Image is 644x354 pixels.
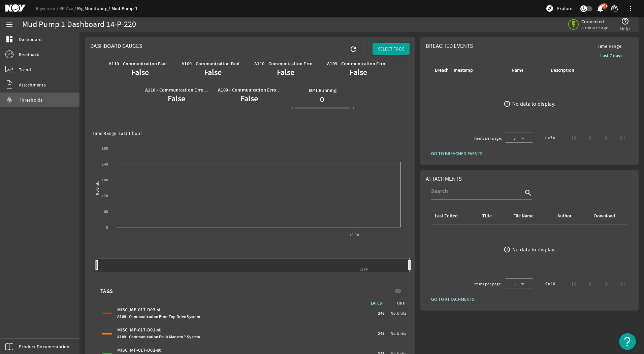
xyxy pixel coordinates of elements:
text: 120 [102,193,108,199]
span: Product Documentation [19,343,69,350]
mat-icon: error_outline [504,246,511,253]
b: False [350,67,367,78]
a: Rigsentry [36,5,59,11]
div: Author [556,212,585,220]
div: 1 [353,105,355,111]
text: 13:00 [350,233,359,238]
text: 0 [106,225,108,230]
div: MISC_MP-017-D03-st [117,307,201,320]
svg: Chart title [90,138,407,243]
button: more_vert [622,0,639,16]
mat-icon: refresh [349,45,357,53]
button: Last 7 days [595,49,628,62]
span: No Units [391,310,406,317]
span: Breached Events [426,42,473,49]
b: False [277,67,294,78]
div: 0 of 0 [545,280,555,287]
span: Dashboard [19,36,42,43]
span: GO TO BREACHED EVENTS [431,150,482,157]
div: 0 of 0 [545,135,555,141]
span: a minute ago [581,25,610,31]
span: LATEST [371,300,388,306]
mat-icon: explore [546,4,554,12]
span: UNIT [388,300,408,307]
mat-icon: support_agent [610,4,618,12]
mat-icon: dashboard [5,35,13,43]
text: No Units [95,181,100,195]
div: Description [551,67,574,74]
b: False [240,93,258,104]
div: Download [594,212,615,220]
span: GO TO ATTACHMENTS [431,296,474,303]
input: Search [431,187,523,195]
span: Thresholds [19,97,43,103]
div: Author [557,212,572,220]
mat-icon: menu [5,21,13,29]
button: Explore [543,3,575,14]
div: Last Edited [434,212,473,220]
div: Description [550,67,598,74]
span: A109 - Communication Error Top Drive System [117,314,200,319]
button: GO TO BREACHED EVENTS [426,147,488,160]
span: 248 [378,310,384,317]
mat-icon: error_outline [504,100,511,107]
b: A110 - Communication Error SDI System [145,87,230,93]
a: Rig Monitoring [77,5,111,11]
div: Name [512,67,523,74]
span: SELECT TAGS [378,45,404,52]
b: A109 - Communication Fault Maestro™ System [182,61,279,67]
b: A110 - Communication Fault Maestro™ System [109,61,206,67]
span: Help [620,25,630,32]
span: Time Range: [591,43,628,49]
div: MISC_MP-017-D01-st [117,327,201,340]
span: TAGS [100,288,113,295]
b: False [204,67,222,78]
text: 300 [102,146,108,151]
button: GO TO ATTACHMENTS [426,293,480,305]
div: Last Edited [435,212,458,220]
text: 240 [102,162,108,167]
text: 60 [104,209,108,214]
span: Dashboard Gauges [90,42,142,49]
div: File Name [512,212,548,220]
b: A109 - Communication Error SDI System [218,87,303,93]
div: Items per page: [474,135,502,142]
span: No Units [391,330,406,337]
b: A110 - Communication Error Top Drive System [254,61,353,67]
span: Attachments [19,81,46,88]
div: Items per page: [474,281,502,287]
button: 99+ [597,5,604,12]
span: Explore [557,5,572,12]
div: Mud Pump 1 Dashboard 14-P-220 [22,21,136,28]
span: A109 - Communication Fault Maestro™ System [117,334,200,340]
div: Breach Timestamp [434,67,503,74]
span: Attachments [426,175,462,182]
span: 248 [378,330,384,337]
mat-icon: notifications [596,4,604,12]
div: No data to display. [512,101,555,107]
button: SELECT TAGS [373,43,410,55]
button: Open Resource Center [619,333,636,350]
div: No data to display. [512,246,555,253]
div: 0 [291,105,293,111]
a: BP Ace [59,5,77,11]
div: Name [511,67,542,74]
b: Last 7 days [600,52,622,59]
text: 180 [102,178,108,183]
div: Breach Timestamp [435,67,473,74]
div: Time Range: Last 1 hour [92,130,408,137]
span: Readback [19,51,39,58]
i: search [524,189,532,197]
div: File Name [513,212,534,220]
b: False [168,93,185,104]
h1: 0 [320,94,324,105]
div: Title [481,212,504,220]
mat-icon: help_outline [621,17,629,25]
div: Title [482,212,492,220]
span: Trend [19,66,31,73]
span: Connected [581,19,610,25]
a: Mud Pump 1 [111,5,138,12]
b: A109 - Communication Error Top Drive System [327,61,425,67]
b: MP1 Running [309,87,336,94]
b: False [131,67,149,78]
